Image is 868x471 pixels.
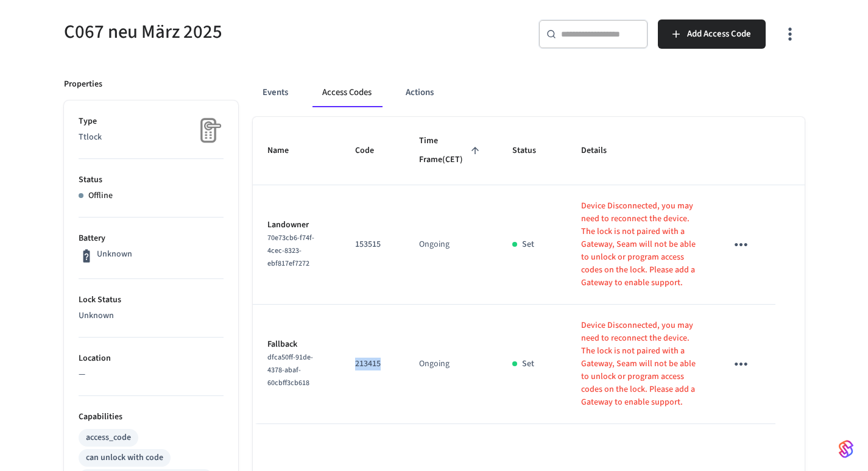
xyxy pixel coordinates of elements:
[658,19,766,49] button: Add Access Code
[522,238,534,251] p: Set
[79,115,224,128] p: Type
[267,233,314,269] span: 70e73cb6-f74f-4cec-8323-ebf817ef7272
[687,26,751,42] span: Add Access Code
[79,368,224,381] p: —
[581,141,623,160] span: Details
[253,78,805,107] div: ant example
[79,294,224,306] p: Lock Status
[581,345,697,409] p: The lock is not paired with a Gateway, Seam will not be able to unlock or program access codes on...
[64,78,102,91] p: Properties
[86,452,163,464] div: can unlock with code
[79,174,224,186] p: Status
[267,219,326,232] p: Landowner
[355,141,390,160] span: Code
[79,310,224,322] p: Unknown
[355,358,390,370] p: 213415
[396,78,443,107] button: Actions
[581,225,697,289] p: The lock is not paired with a Gateway, Seam will not be able to unlock or program access codes on...
[253,78,298,107] button: Events
[404,305,498,424] td: Ongoing
[79,131,224,144] p: Ttlock
[522,358,534,370] p: Set
[581,200,697,225] p: Device Disconnected, you may need to reconnect the device.
[193,115,224,146] img: Placeholder Lock Image
[79,232,224,245] p: Battery
[512,141,552,160] span: Status
[419,132,483,170] span: Time Frame(CET)
[253,117,805,424] table: sticky table
[97,248,132,261] p: Unknown
[267,141,305,160] span: Name
[312,78,381,107] button: Access Codes
[64,19,427,44] h5: C067 neu März 2025
[88,189,113,202] p: Offline
[581,319,697,345] p: Device Disconnected, you may need to reconnect the device.
[839,439,853,459] img: SeamLogoGradient.69752ec5.svg
[267,338,326,351] p: Fallback
[86,431,131,444] div: access_code
[355,238,390,251] p: 153515
[79,411,224,423] p: Capabilities
[79,352,224,365] p: Location
[267,352,313,388] span: dfca50ff-91de-4378-abaf-60cbff3cb618
[404,185,498,305] td: Ongoing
